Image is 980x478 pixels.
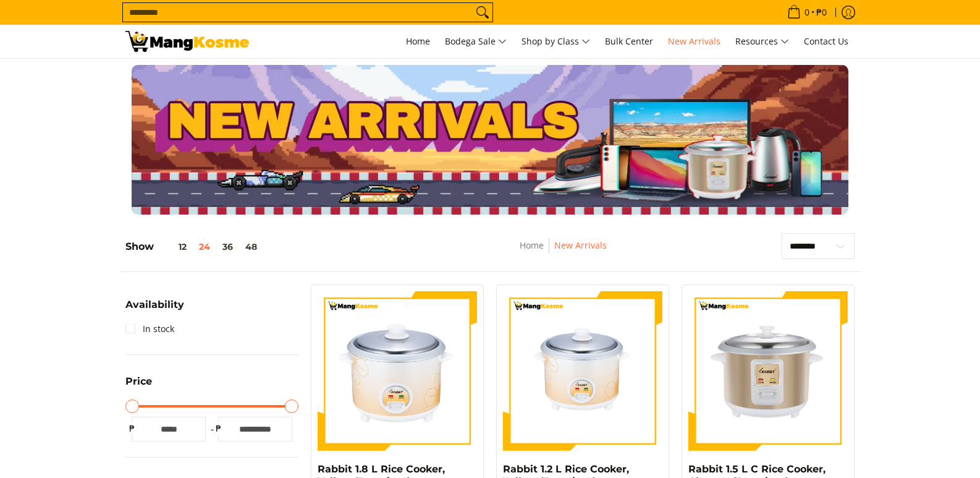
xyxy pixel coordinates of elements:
nav: Main Menu [261,25,855,58]
button: 36 [216,242,239,252]
img: https://mangkosme.com/products/rabbit-1-5-l-c-rice-cooker-chrome-class-a [688,291,848,451]
img: rabbit-1.2-liter-rice-cooker-yellow-full-view-mang-kosme [503,291,662,451]
span: ₱ [212,422,224,435]
span: • [784,6,830,19]
span: Home [406,35,430,47]
button: 24 [193,242,216,252]
a: Home [400,25,436,58]
span: ₱0 [814,8,829,17]
img: New Arrivals: Fresh Release from The Premium Brands l Mang Kosme [125,31,249,52]
button: 12 [154,242,193,252]
button: Search [473,3,492,22]
span: Shop by Class [522,34,590,49]
a: Shop by Class [515,25,596,58]
summary: Open [125,300,184,319]
a: Contact Us [798,25,855,58]
a: Bodega Sale [439,25,513,58]
span: Bulk Center [605,35,653,47]
nav: Breadcrumbs [437,238,690,266]
button: 48 [239,242,263,252]
span: Resources [735,34,789,49]
a: In stock [125,319,174,339]
img: https://mangkosme.com/products/rabbit-1-8-l-rice-cooker-yellow-class-a [318,291,477,451]
a: Home [520,239,544,251]
summary: Open [125,377,152,396]
a: New Arrivals [554,239,607,251]
span: Bodega Sale [445,34,507,49]
h5: Show [125,241,263,253]
span: Contact Us [804,35,848,47]
a: New Arrivals [662,25,727,58]
span: 0 [803,8,811,17]
a: Bulk Center [599,25,659,58]
a: Resources [729,25,795,58]
span: ₱ [125,422,138,435]
span: Availability [125,300,184,310]
span: New Arrivals [668,35,720,47]
span: Price [125,377,152,386]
